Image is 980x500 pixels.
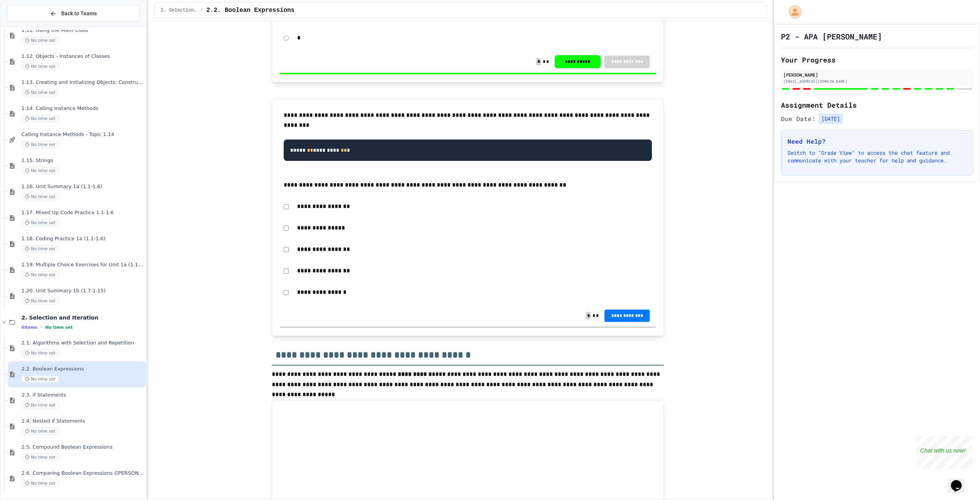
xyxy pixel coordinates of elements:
[21,454,59,461] span: No time set
[21,53,144,60] span: 1.12. Objects - Instances of Classes
[61,10,97,18] span: Back to Teams
[781,54,973,65] h2: Your Progress
[21,288,144,294] span: 1.20. Unit Summary 1b (1.7-1.15)
[21,141,59,148] span: No time set
[21,167,59,174] span: No time set
[206,6,294,15] span: 2.2. Boolean Expressions
[916,436,972,469] iframe: chat widget
[21,245,59,252] span: No time set
[21,418,144,425] span: 2.4. Nested if Statements
[21,325,38,330] span: 6 items
[21,262,144,268] span: 1.19. Multiple Choice Exercises for Unit 1a (1.1-1.6)
[783,71,971,78] div: [PERSON_NAME]
[781,114,815,123] span: Due Date:
[21,428,59,435] span: No time set
[21,184,144,190] span: 1.16. Unit Summary 1a (1.1-1.6)
[781,100,973,110] h2: Assignment Details
[161,7,198,13] span: 2. Selection and Iteration
[21,79,144,86] span: 1.13. Creating and Initializing Objects: Constructors
[21,480,59,487] span: No time set
[21,444,144,451] span: 2.5. Compound Boolean Expressions
[21,219,59,226] span: No time set
[21,193,59,200] span: No time set
[21,89,59,96] span: No time set
[818,113,843,124] span: [DATE]
[783,79,971,84] div: [EMAIL_ADDRESS][DOMAIN_NAME]
[780,3,804,21] div: My Account
[787,149,967,164] p: Switch to "Grade View" to access the chat feature and communicate with your teacher for help and ...
[21,63,59,70] span: No time set
[21,297,59,305] span: No time set
[7,5,140,22] button: Back to Teams
[21,349,59,357] span: No time set
[21,470,144,477] span: 2.6. Comparing Boolean Expressions ([PERSON_NAME] Laws)
[201,7,203,13] span: /
[21,105,144,112] span: 1.14. Calling Instance Methods
[21,27,144,34] span: 1.11. Using the Math Class
[21,392,144,398] span: 2.3. if Statements
[21,157,144,164] span: 1.15. Strings
[787,137,967,146] h3: Need Help?
[21,314,144,321] span: 2. Selection and Iteration
[45,325,73,330] span: No time set
[21,375,59,383] span: No time set
[948,469,972,492] iframe: chat widget
[21,271,59,279] span: No time set
[21,366,144,372] span: 2.2. Boolean Expressions
[21,402,59,409] span: No time set
[21,115,59,122] span: No time set
[21,210,144,216] span: 1.17. Mixed Up Code Practice 1.1-1.6
[21,340,144,346] span: 2.1. Algorithms with Selection and Repetition
[21,37,59,44] span: No time set
[21,236,144,242] span: 1.18. Coding Practice 1a (1.1-1.6)
[41,324,42,330] span: •
[781,31,882,42] h1: P2 - APA [PERSON_NAME]
[21,131,144,138] span: Calling Instance Methods - Topic 1.14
